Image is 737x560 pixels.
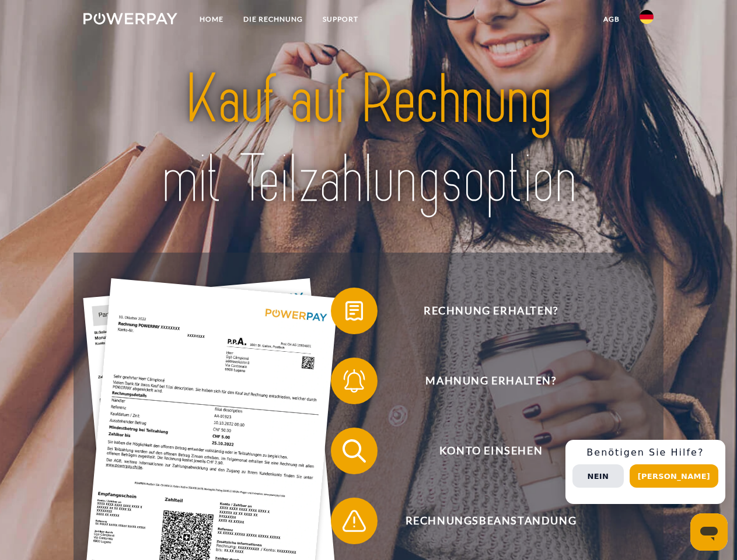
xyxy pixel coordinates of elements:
a: DIE RECHNUNG [233,9,313,30]
iframe: Schaltfläche zum Öffnen des Messaging-Fensters [690,513,728,551]
img: qb_search.svg [340,436,369,466]
a: SUPPORT [313,9,368,30]
h3: Benötigen Sie Hilfe? [572,447,718,459]
div: Schnellhilfe [565,440,725,504]
span: Mahnung erhalten? [348,358,634,404]
img: qb_bell.svg [340,366,369,395]
button: [PERSON_NAME] [630,464,718,488]
a: Home [190,9,233,30]
img: qb_warning.svg [340,506,369,535]
button: Rechnungsbeanstandung [331,498,634,544]
img: de [640,10,654,24]
a: agb [593,9,630,30]
img: logo-powerpay-white.svg [83,13,177,24]
button: Nein [572,464,624,488]
img: title-powerpay_de.svg [111,56,626,223]
button: Mahnung erhalten? [331,358,634,404]
span: Rechnungsbeanstandung [348,498,634,544]
span: Konto einsehen [348,428,634,474]
button: Konto einsehen [331,428,634,474]
button: Rechnung erhalten? [331,288,634,334]
span: Rechnung erhalten? [348,288,634,334]
img: qb_bill.svg [340,296,369,325]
